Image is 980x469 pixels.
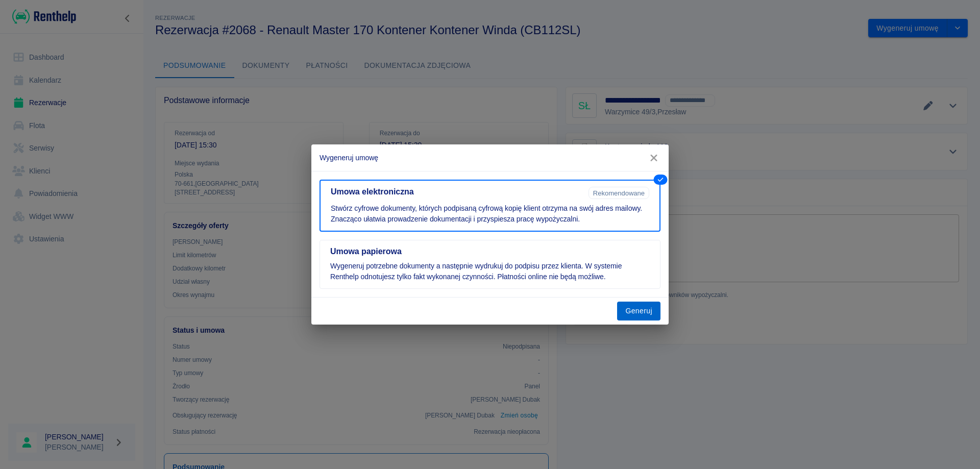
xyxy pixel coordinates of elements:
[320,180,660,232] button: Umowa elektronicznaRekomendowaneStwórz cyfrowe dokumenty, których podpisaną cyfrową kopię klient ...
[330,246,650,257] h5: Umowa papierowa
[320,240,660,289] button: Umowa papierowaWygeneruj potrzebne dokumenty a następnie wydrukuj do podpisu przez klienta. W sys...
[331,187,584,197] h5: Umowa elektroniczna
[331,203,649,225] p: Stwórz cyfrowe dokumenty, których podpisaną cyfrową kopię klient otrzyma na swój adres mailowy. Z...
[311,144,669,171] h2: Wygeneruj umowę
[617,302,660,320] button: Generuj
[589,189,649,197] span: Rekomendowane
[330,261,650,282] p: Wygeneruj potrzebne dokumenty a następnie wydrukuj do podpisu przez klienta. W systemie Renthelp ...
